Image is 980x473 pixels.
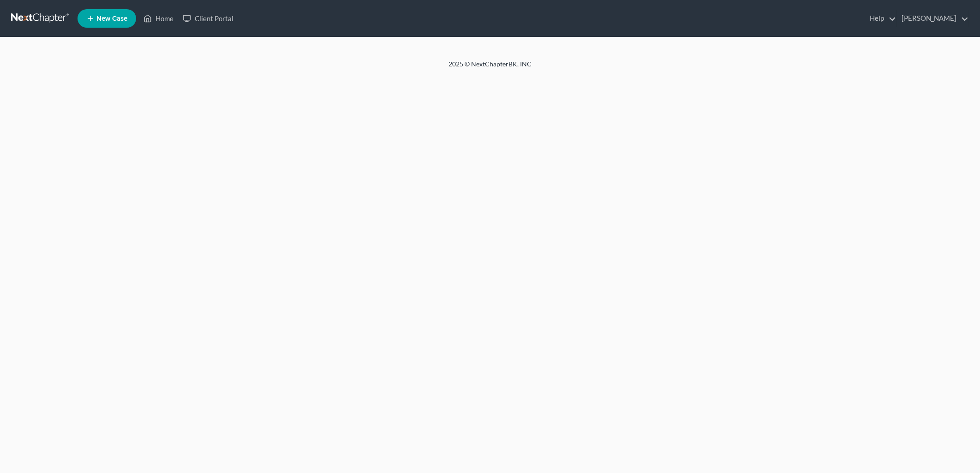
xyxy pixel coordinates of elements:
[139,10,178,27] a: Home
[178,10,238,27] a: Client Portal
[78,9,136,28] new-legal-case-button: New Case
[897,10,968,27] a: [PERSON_NAME]
[865,10,896,27] a: Help
[227,59,753,76] div: 2025 © NextChapterBK, INC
